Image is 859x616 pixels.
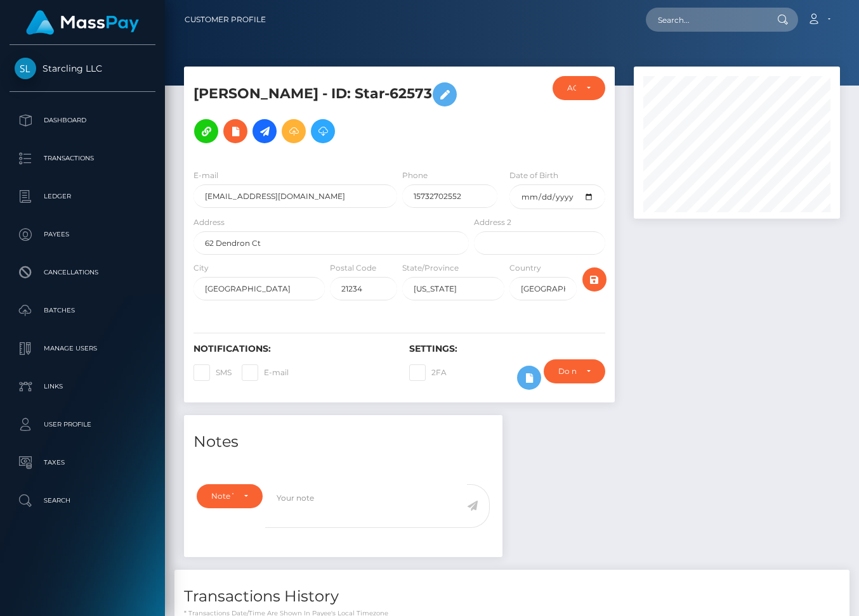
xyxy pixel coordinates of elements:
[211,491,233,501] div: Note Type
[184,586,840,608] h4: Transactions History
[509,170,558,181] label: Date of Birth
[330,262,376,274] label: Postal Code
[409,364,447,381] label: 2FA
[10,181,155,212] a: Ledger
[15,58,36,79] img: Starcling LLC
[193,170,218,181] label: E-mail
[10,485,155,517] a: Search
[15,187,150,206] p: Ledger
[15,301,150,320] p: Batches
[409,343,606,354] h6: Settings:
[193,217,225,228] label: Address
[402,170,428,181] label: Phone
[10,257,155,288] a: Cancellations
[26,10,139,35] img: MassPay Logo
[15,491,150,510] p: Search
[252,119,277,143] a: Initiate Payout
[10,219,155,250] a: Payees
[10,371,155,402] a: Links
[10,295,155,326] a: Batches
[197,484,263,508] button: Note Type
[10,143,155,174] a: Transactions
[15,377,150,396] p: Links
[10,447,155,478] a: Taxes
[10,63,155,74] span: Starcling LLC
[474,217,511,228] label: Address 2
[185,6,266,33] a: Customer Profile
[193,262,209,274] label: City
[15,111,150,130] p: Dashboard
[193,76,462,150] h5: [PERSON_NAME] - ID: Star-62573
[15,263,150,282] p: Cancellations
[193,364,232,381] label: SMS
[15,149,150,168] p: Transactions
[567,83,576,93] div: ACTIVE
[15,225,150,244] p: Payees
[10,409,155,440] a: User Profile
[646,8,765,32] input: Search...
[193,431,493,453] h4: Notes
[544,359,605,383] button: Do not require
[553,76,605,100] button: ACTIVE
[509,262,541,274] label: Country
[15,415,150,434] p: User Profile
[15,339,150,358] p: Manage Users
[193,343,390,354] h6: Notifications:
[242,364,289,381] label: E-mail
[15,453,150,472] p: Taxes
[10,105,155,136] a: Dashboard
[10,333,155,364] a: Manage Users
[402,262,459,274] label: State/Province
[558,366,576,376] div: Do not require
